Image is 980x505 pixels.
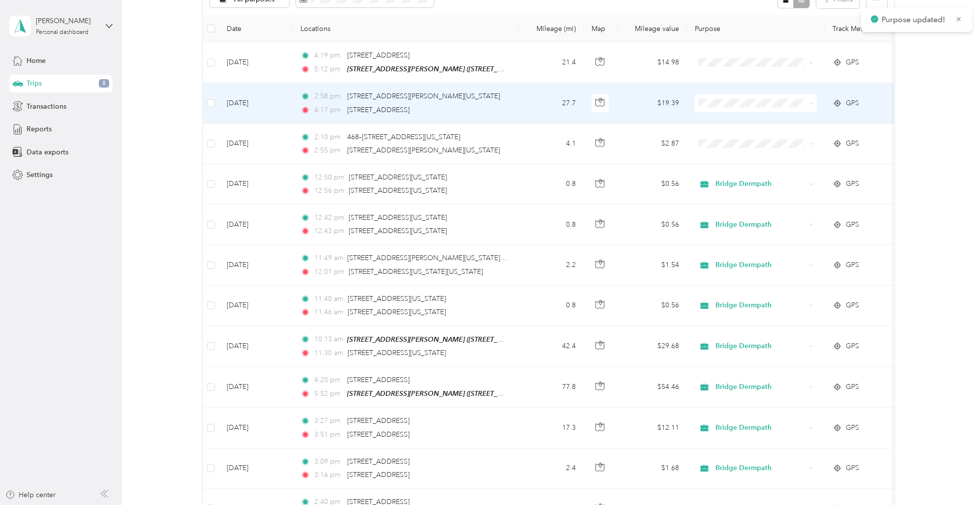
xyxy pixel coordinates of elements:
th: Purpose [687,15,825,42]
span: 8 [99,79,109,88]
span: 12:42 pm [314,212,344,223]
span: 468–[STREET_ADDRESS][US_STATE] [347,133,460,141]
td: $19.39 [618,83,687,123]
span: [STREET_ADDRESS][US_STATE] [349,186,447,195]
td: $1.54 [618,245,687,285]
iframe: Everlance-gr Chat Button Frame [925,450,980,505]
span: [STREET_ADDRESS] [347,106,410,114]
td: $0.56 [618,286,687,326]
span: 2:55 pm [314,145,342,156]
span: [STREET_ADDRESS] [347,457,410,466]
span: [STREET_ADDRESS][PERSON_NAME][US_STATE] [347,146,500,154]
td: $12.11 [618,408,687,448]
span: 4:19 pm [314,50,342,61]
span: GPS [846,178,859,189]
p: Purpose updated! [882,14,948,26]
td: $0.56 [618,205,687,245]
span: [STREET_ADDRESS][PERSON_NAME] ([STREET_ADDRESS][PERSON_NAME]) [347,335,588,344]
td: $14.98 [618,42,687,83]
td: [DATE] [219,408,293,448]
span: [STREET_ADDRESS] [347,416,410,425]
span: [STREET_ADDRESS][PERSON_NAME][US_STATE] [347,92,500,100]
span: Bridge Dermpath [715,260,805,270]
td: 42.4 [519,326,584,367]
span: GPS [846,382,859,392]
span: 11:30 am [314,348,343,358]
span: 5:12 pm [314,64,342,75]
span: GPS [846,219,859,230]
span: [STREET_ADDRESS] [347,376,410,384]
span: [STREET_ADDRESS] [347,430,410,439]
span: GPS [846,341,859,352]
span: Reports [27,124,52,134]
span: GPS [846,300,859,311]
span: Bridge Dermpath [715,219,805,230]
span: Settings [27,170,53,180]
span: [STREET_ADDRESS][PERSON_NAME][US_STATE][US_STATE] [347,254,536,262]
td: $0.56 [618,164,687,205]
td: 27.7 [519,83,584,123]
span: [STREET_ADDRESS][US_STATE] [348,295,446,303]
span: 12:43 pm [314,226,344,237]
button: Help center [5,490,56,500]
div: Personal dashboard [36,30,89,35]
th: Track Method [825,15,893,42]
span: Bridge Dermpath [715,422,805,433]
span: 11:49 am [314,253,342,264]
span: [STREET_ADDRESS][US_STATE][US_STATE] [349,267,483,276]
td: [DATE] [219,286,293,326]
th: Map [584,15,618,42]
span: Bridge Dermpath [715,300,805,311]
td: $54.46 [618,367,687,408]
span: Home [27,56,46,66]
span: GPS [846,463,859,474]
span: 10:13 am [314,334,342,345]
span: [STREET_ADDRESS][PERSON_NAME] ([STREET_ADDRESS][PERSON_NAME]) [347,389,588,398]
td: [DATE] [219,205,293,245]
span: GPS [846,260,859,270]
span: 3:27 pm [314,416,342,426]
span: Data exports [27,147,68,157]
span: 11:46 am [314,307,343,318]
span: 2:58 pm [314,91,342,102]
span: 4:17 pm [314,105,342,116]
th: Locations [293,15,519,42]
td: 21.4 [519,42,584,83]
span: 12:50 pm [314,172,344,183]
span: GPS [846,138,859,149]
td: 4.1 [519,124,584,164]
span: [STREET_ADDRESS] [347,471,410,479]
span: 4:20 pm [314,375,342,386]
span: [STREET_ADDRESS][US_STATE] [349,213,447,222]
td: 77.8 [519,367,584,408]
td: [DATE] [219,245,293,285]
span: Bridge Dermpath [715,382,805,392]
span: 3:16 pm [314,470,342,480]
th: Mileage (mi) [519,15,584,42]
span: 3:51 pm [314,429,342,440]
td: 0.8 [519,205,584,245]
span: 2:10 pm [314,132,342,143]
span: [STREET_ADDRESS][US_STATE] [349,227,447,235]
td: $29.68 [618,326,687,367]
span: 11:40 am [314,294,343,304]
span: GPS [846,98,859,109]
td: 2.4 [519,448,584,489]
td: $2.87 [618,124,687,164]
td: 0.8 [519,286,584,326]
td: 17.3 [519,408,584,448]
span: Transactions [27,101,66,112]
td: [DATE] [219,326,293,367]
span: [STREET_ADDRESS][PERSON_NAME] ([STREET_ADDRESS][PERSON_NAME]) [347,65,588,73]
span: [STREET_ADDRESS][US_STATE] [348,308,446,316]
span: [STREET_ADDRESS][US_STATE] [349,173,447,181]
td: $1.68 [618,448,687,489]
th: Date [219,15,293,42]
th: Mileage value [618,15,687,42]
td: [DATE] [219,124,293,164]
span: GPS [846,422,859,433]
span: 12:56 pm [314,185,344,196]
td: [DATE] [219,83,293,123]
span: 12:01 pm [314,267,344,277]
